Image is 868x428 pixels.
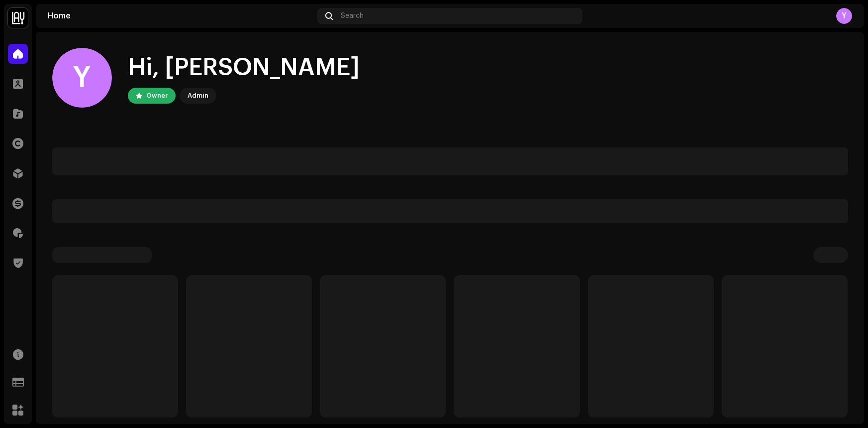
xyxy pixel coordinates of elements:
[52,48,112,108] div: Y
[341,12,364,20] span: Search
[146,90,168,102] div: Owner
[188,90,208,102] div: Admin
[128,52,360,84] div: Hi, [PERSON_NAME]
[8,8,28,28] img: 9eb99177-7e7a-45d5-8073-fef7358786d3
[836,8,852,24] div: Y
[48,12,313,20] div: Home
